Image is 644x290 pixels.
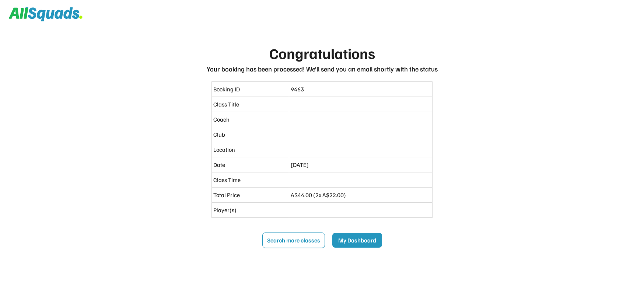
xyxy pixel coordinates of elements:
[332,233,382,248] button: My Dashboard
[213,130,287,139] div: Club
[262,233,325,248] button: Search more classes
[213,206,287,214] div: Player(s)
[213,115,287,124] div: Coach
[291,191,431,199] div: A$44.00 (2x A$22.00)
[213,100,287,109] div: Class Title
[213,191,287,199] div: Total Price
[213,145,287,154] div: Location
[213,160,287,169] div: Date
[291,160,431,169] div: [DATE]
[9,7,83,21] img: Squad%20Logo.svg
[269,42,375,64] div: Congratulations
[207,64,438,74] div: Your booking has been processed! We’ll send you an email shortly with the status
[213,85,287,94] div: Booking ID
[291,85,431,94] div: 9463
[213,175,287,184] div: Class Time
